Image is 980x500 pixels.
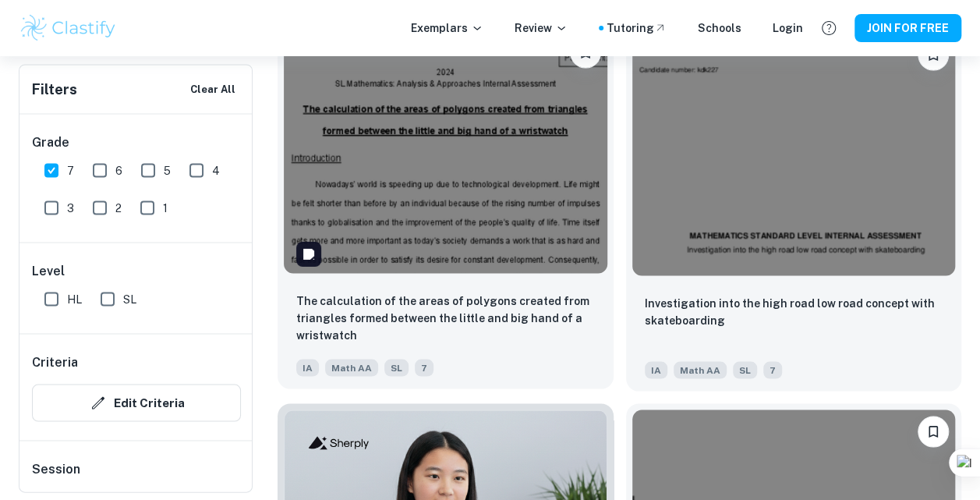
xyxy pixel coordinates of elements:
span: HL [67,290,82,307]
span: SL [123,290,136,307]
span: 6 [115,161,122,179]
span: SL [384,359,409,376]
span: 7 [763,361,782,378]
a: Login [773,20,803,37]
img: Math AA IA example thumbnail: The calculation of the areas of polygons [284,30,607,273]
img: Math AA IA example thumbnail: Investigation into the high road low roa [632,33,956,275]
a: Schools [698,20,741,37]
span: 1 [163,199,168,216]
button: Help and Feedback [815,15,842,41]
span: IA [296,359,319,376]
h6: Level [32,261,241,280]
a: Please log in to bookmark exemplarsInvestigation into the high road low road concept with skatebo... [626,27,962,391]
h6: Session [32,459,241,491]
h6: Criteria [32,353,78,371]
span: 5 [164,161,171,179]
p: Review [515,20,568,37]
button: Edit Criteria [32,384,241,421]
button: JOIN FOR FREE [854,14,961,42]
p: The calculation of the areas of polygons created from triangles formed between the little and big... [296,292,595,343]
h6: Filters [32,78,77,100]
span: 7 [67,161,74,179]
span: IA [645,361,667,378]
p: Exemplars [411,20,483,37]
h6: Grade [32,133,241,151]
button: Clear All [186,77,239,101]
a: Tutoring [607,20,667,37]
p: Investigation into the high road low road concept with skateboarding [645,294,943,328]
span: 3 [67,199,74,216]
a: Please log in to bookmark exemplarsThe calculation of the areas of polygons created from triangle... [278,27,614,391]
button: Please log in to bookmark exemplars [918,416,949,447]
span: SL [733,361,757,378]
span: 4 [212,161,220,179]
span: 2 [115,199,122,216]
img: Clastify logo [19,12,118,44]
span: Math AA [674,361,727,378]
span: 7 [415,359,433,376]
span: Math AA [325,359,378,376]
